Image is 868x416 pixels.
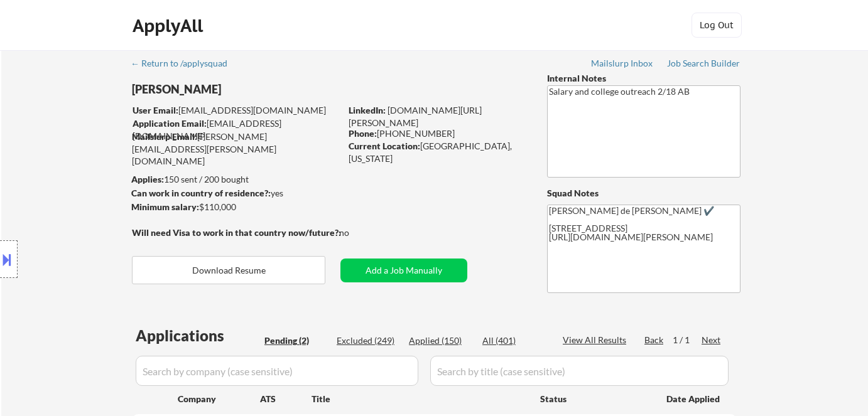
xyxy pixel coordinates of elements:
button: Download Resume [132,256,325,284]
strong: Phone: [349,128,377,139]
div: Applied (150) [409,334,472,347]
div: Title [312,393,528,405]
div: Pending (2) [264,334,327,347]
div: no [339,227,375,239]
div: ← Return to /applysquad [131,59,239,68]
div: 1 / 1 [673,334,702,346]
strong: Current Location: [349,141,420,151]
div: Status [540,387,648,410]
a: Job Search Builder [667,58,741,71]
div: Mailslurp Inbox [591,59,654,68]
div: [GEOGRAPHIC_DATA], [US_STATE] [349,140,526,164]
a: Mailslurp Inbox [591,58,654,71]
div: All (401) [482,334,545,347]
div: [PHONE_NUMBER] [349,127,526,140]
div: Next [702,334,722,346]
input: Search by company (case sensitive) [136,356,418,386]
div: Squad Notes [547,187,741,200]
strong: Will need Visa to work in that country now/future?: [132,227,341,238]
div: Job Search Builder [667,59,741,68]
div: Excluded (249) [337,334,399,347]
div: [EMAIL_ADDRESS][DOMAIN_NAME] [133,117,340,142]
div: yes [131,187,337,200]
div: $110,000 [131,201,340,213]
div: [PERSON_NAME][EMAIL_ADDRESS][PERSON_NAME][DOMAIN_NAME] [132,131,340,168]
div: [EMAIL_ADDRESS][DOMAIN_NAME] [133,104,340,117]
input: Search by title (case sensitive) [430,356,729,386]
div: Internal Notes [547,72,741,85]
div: Date Applied [666,393,722,405]
div: ATS [260,393,312,405]
button: Log Out [692,13,742,38]
strong: LinkedIn: [349,105,386,115]
a: [DOMAIN_NAME][URL][PERSON_NAME] [349,105,482,128]
div: [PERSON_NAME] [132,82,390,97]
a: ← Return to /applysquad [131,58,239,71]
div: Back [644,334,665,346]
div: 150 sent / 200 bought [131,173,340,186]
div: ApplyAll [133,15,207,36]
div: View All Results [563,334,630,346]
button: Add a Job Manually [340,259,467,282]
